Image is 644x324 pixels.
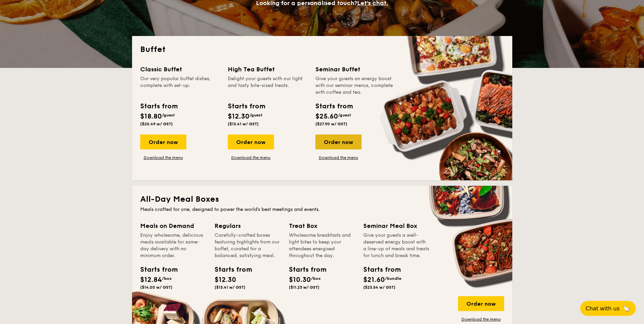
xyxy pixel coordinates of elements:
[140,194,504,205] h2: All-Day Meal Boxes
[580,301,636,316] button: Chat with us🦙
[458,296,504,311] div: Order now
[140,75,220,96] div: Our very popular buffet dishes, complete with set-up.
[140,65,220,74] div: Classic Buffet
[250,113,262,118] span: /guest
[162,113,175,118] span: /guest
[289,285,319,290] span: ($11.23 w/ GST)
[315,65,395,74] div: Seminar Buffet
[311,276,321,281] span: /box
[140,122,173,126] span: ($20.49 w/ GST)
[140,276,162,284] span: $12.84
[363,221,429,231] div: Seminar Meal Box
[215,285,245,290] span: ($13.41 w/ GST)
[289,276,311,284] span: $10.30
[140,101,177,111] div: Starts from
[385,276,401,281] span: /bundle
[315,101,352,111] div: Starts from
[228,101,265,111] div: Starts from
[458,317,504,322] a: Download the menu
[140,232,206,259] div: Enjoy wholesome, delicious meals available for same-day delivery with no minimum order.
[162,276,172,281] span: /box
[289,265,319,275] div: Starts from
[140,155,186,160] a: Download the menu
[215,232,281,259] div: Carefully-crafted boxes featuring highlights from our buffet, curated for a balanced, satisfying ...
[363,265,394,275] div: Starts from
[215,276,236,284] span: $12.30
[140,285,172,290] span: ($14.00 w/ GST)
[622,305,630,312] span: 🦙
[586,305,620,312] span: Chat with us
[228,134,274,149] div: Order now
[140,112,162,121] span: $18.80
[228,122,259,126] span: ($13.41 w/ GST)
[228,65,307,74] div: High Tea Buffet
[363,285,395,290] span: ($23.54 w/ GST)
[140,221,206,231] div: Meals on Demand
[315,112,338,121] span: $25.60
[315,122,347,126] span: ($27.90 w/ GST)
[315,134,362,149] div: Order now
[228,75,307,96] div: Delight your guests with our light and tasty bite-sized treats.
[289,221,355,231] div: Treat Box
[140,44,504,55] h2: Buffet
[338,113,351,118] span: /guest
[363,232,429,259] div: Give your guests a well-deserved energy boost with a line-up of meals and treats for lunch and br...
[289,232,355,259] div: Wholesome breakfasts and light bites to keep your attendees energised throughout the day.
[140,206,504,213] div: Meals crafted for one, designed to power the world's best meetings and events.
[140,265,171,275] div: Starts from
[215,265,245,275] div: Starts from
[228,155,274,160] a: Download the menu
[228,112,250,121] span: $12.30
[140,134,186,149] div: Order now
[315,155,362,160] a: Download the menu
[315,75,395,96] div: Give your guests an energy boost with our seminar menus, complete with coffee and tea.
[215,221,281,231] div: Regulars
[363,276,385,284] span: $21.60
